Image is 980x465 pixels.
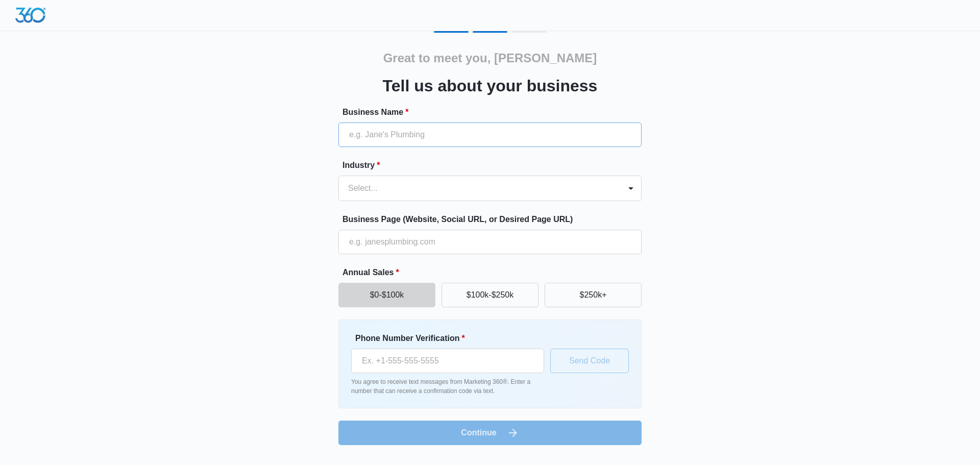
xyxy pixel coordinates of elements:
button: $100k-$250k [442,283,538,307]
label: Annual Sales [342,266,646,279]
button: $250k+ [545,283,642,307]
p: You agree to receive text messages from Marketing 360®. Enter a number that can receive a confirm... [351,377,544,396]
h2: Great to meet you, [PERSON_NAME] [383,49,597,67]
button: $0-$100k [338,283,435,307]
label: Phone Number Verification [355,332,548,345]
label: Business Name [342,106,646,118]
label: Business Page (Website, Social URL, or Desired Page URL) [342,213,646,226]
input: Ex. +1-555-555-5555 [351,349,544,373]
input: e.g. Jane's Plumbing [338,123,642,147]
h3: Tell us about your business [383,74,598,98]
label: Industry [342,159,646,172]
input: e.g. janesplumbing.com [338,230,642,254]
